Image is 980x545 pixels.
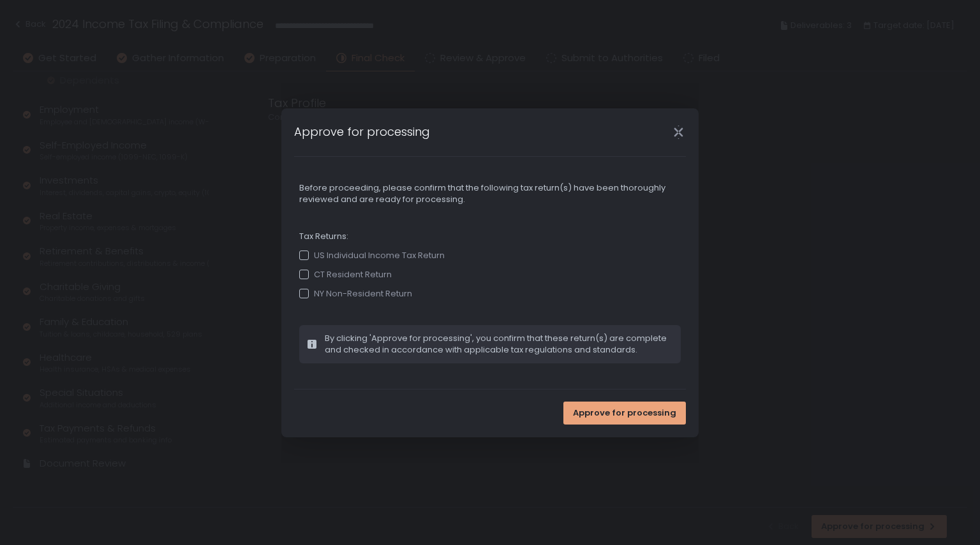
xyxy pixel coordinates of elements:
button: Approve for processing [563,402,686,425]
div: Close [658,125,699,140]
span: Before proceeding, please confirm that the following tax return(s) have been thoroughly reviewed ... [299,182,681,205]
span: By clicking 'Approve for processing', you confirm that these return(s) are complete and checked i... [325,333,673,356]
span: Tax Returns: [299,231,681,242]
h1: Approve for processing [294,123,430,140]
span: Approve for processing [573,407,676,419]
